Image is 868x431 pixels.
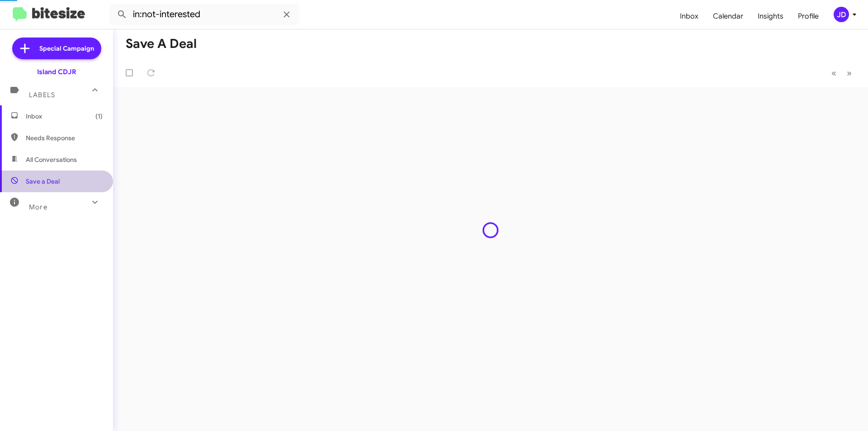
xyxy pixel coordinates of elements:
[847,67,852,79] span: »
[791,3,826,29] a: Profile
[12,38,101,59] a: Special Campaign
[109,4,299,25] input: Search
[834,7,849,22] div: JD
[26,155,77,164] span: All Conversations
[706,3,750,29] a: Calendar
[26,133,103,142] span: Needs Response
[29,203,47,211] span: More
[26,112,103,121] span: Inbox
[37,67,76,76] div: Island CDJR
[673,3,706,29] a: Inbox
[95,112,103,121] span: (1)
[39,44,94,53] span: Special Campaign
[841,64,857,82] button: Next
[826,7,858,22] button: JD
[126,37,197,51] h1: Save a Deal
[26,177,60,186] span: Save a Deal
[29,91,55,99] span: Labels
[826,64,842,82] button: Previous
[750,3,791,29] a: Insights
[831,67,836,79] span: «
[826,64,857,82] nav: Page navigation example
